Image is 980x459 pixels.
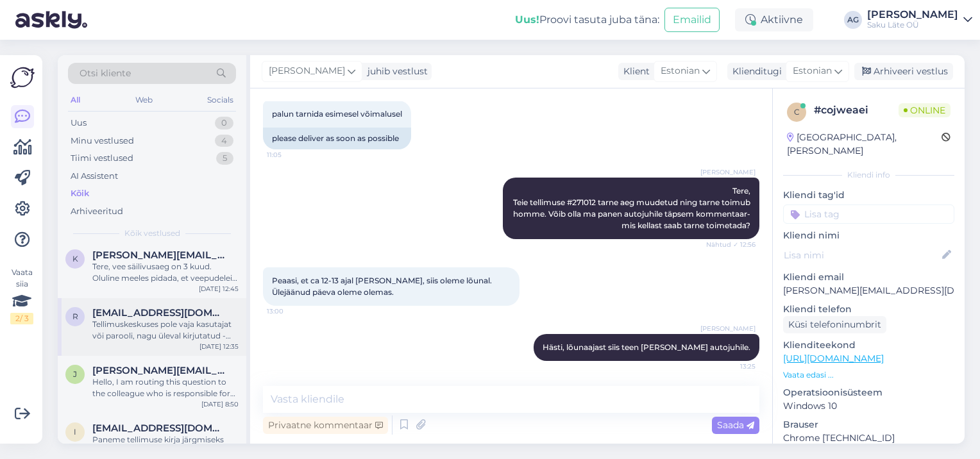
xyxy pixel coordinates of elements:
[267,150,315,160] span: 11:05
[92,307,226,319] span: reelika.vaiksaar@arcovara.com
[124,228,180,239] span: Kõik vestlused
[74,427,76,437] span: I
[854,63,953,80] div: Arhiveeri vestlus
[700,167,756,177] span: [PERSON_NAME]
[71,170,118,183] div: AI Assistent
[867,20,958,30] div: Saku Läte OÜ
[201,399,239,409] div: [DATE] 8:50
[793,64,832,78] span: Estonian
[199,284,239,294] div: [DATE] 12:45
[71,205,123,218] div: Arhiveeritud
[707,362,756,371] span: 13:25
[783,353,884,364] a: [URL][DOMAIN_NAME]
[263,128,411,149] div: please deliver as soon as possible
[80,67,131,80] span: Otsi kliente
[272,109,402,119] span: palun tarnida esimesel võimalusel
[661,64,700,78] span: Estonian
[717,419,754,431] span: Saada
[844,11,862,29] div: AG
[10,267,33,324] div: Vaata siia
[783,431,954,445] p: Chrome [TECHNICAL_ID]
[92,376,239,399] div: Hello, I am routing this question to the colleague who is responsible for this topic. The reply m...
[783,418,954,431] p: Brauser
[783,188,954,202] p: Kliendi tag'id
[68,92,83,108] div: All
[664,8,720,32] button: Emailid
[727,65,782,78] div: Klienditugi
[263,417,388,434] div: Privaatne kommentaar
[899,103,950,117] span: Online
[92,261,239,284] div: Tere, vee säilivusaeg on 3 kuud. Oluline meeles pidada, et veepudeleid ja veeautomaati hoida koha...
[787,131,942,158] div: [GEOGRAPHIC_DATA], [PERSON_NAME]
[783,271,954,284] p: Kliendi email
[71,135,134,147] div: Minu vestlused
[267,306,315,316] span: 13:00
[735,8,813,31] div: Aktiivne
[72,254,78,263] span: k
[783,399,954,413] p: Windows 10
[867,10,972,30] a: [PERSON_NAME]Saku Läte OÜ
[784,248,940,262] input: Lisa nimi
[783,386,954,399] p: Operatsioonisüsteem
[73,369,77,379] span: J
[269,64,345,78] span: [PERSON_NAME]
[783,204,954,224] input: Lisa tag
[216,152,233,165] div: 5
[794,107,800,117] span: c
[92,249,226,261] span: kristo@envteenused.ee
[71,117,87,129] div: Uus
[814,103,899,118] div: # cojweaei
[92,365,226,376] span: Jelena.parn@vertexestonia.eu
[133,92,155,108] div: Web
[362,65,428,78] div: juhib vestlust
[783,369,954,381] p: Vaata edasi ...
[10,313,33,324] div: 2 / 3
[10,65,35,90] img: Askly Logo
[543,342,750,352] span: Hästi, lõunaajast siis teen [PERSON_NAME] autojuhile.
[867,10,958,20] div: [PERSON_NAME]
[515,13,539,26] b: Uus!
[71,152,133,165] div: Tiimi vestlused
[618,65,650,78] div: Klient
[783,316,886,333] div: Küsi telefoninumbrit
[783,229,954,242] p: Kliendi nimi
[215,135,233,147] div: 4
[199,342,239,351] div: [DATE] 12:35
[205,92,236,108] div: Socials
[92,434,239,457] div: Paneme tellimuse kirja järgmiseks nädalaks
[92,422,226,434] span: Infonellipak@gmail.com
[215,117,233,129] div: 0
[706,240,756,249] span: Nähtud ✓ 12:56
[783,284,954,297] p: [PERSON_NAME][EMAIL_ADDRESS][DOMAIN_NAME]
[72,312,78,321] span: r
[783,338,954,352] p: Klienditeekond
[515,12,659,28] div: Proovi tasuta juba täna:
[71,187,89,200] div: Kõik
[92,319,239,342] div: Tellimuskeskuses pole vaja kasutajat või parooli, nagu üleval kirjutatud - dubleerin igaks juhuks...
[783,169,954,181] div: Kliendi info
[700,324,756,333] span: [PERSON_NAME]
[783,303,954,316] p: Kliendi telefon
[272,276,494,297] span: Peaasi, et ca 12-13 ajal [PERSON_NAME], siis oleme lõunal. Ülejäänud päeva oleme olemas.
